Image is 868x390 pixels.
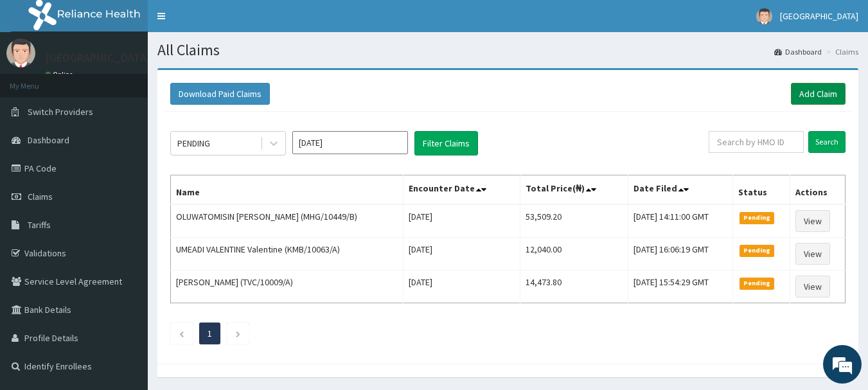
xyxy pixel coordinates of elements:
td: [DATE] 14:11:00 GMT [628,204,732,238]
span: Tariffs [28,219,51,231]
li: Claims [823,46,858,57]
td: [DATE] [403,238,520,270]
td: [PERSON_NAME] (TVC/10009/A) [171,270,403,303]
th: Date Filed [628,175,732,205]
th: Status [732,175,790,205]
td: [DATE] [403,270,520,303]
a: Dashboard [774,46,822,57]
a: Page 1 is your current page [208,328,212,339]
div: PENDING [177,137,210,150]
td: [DATE] [403,204,520,238]
input: Search by HMO ID [709,131,804,153]
input: Select Month and Year [292,131,408,154]
th: Total Price(₦) [520,175,628,205]
button: Filter Claims [414,131,478,155]
td: [DATE] 16:06:19 GMT [628,238,732,270]
span: [GEOGRAPHIC_DATA] [780,10,858,22]
td: 12,040.00 [520,238,628,270]
span: Dashboard [28,134,69,146]
span: Claims [28,191,53,202]
span: Switch Providers [28,106,93,118]
td: 53,509.20 [520,204,628,238]
th: Encounter Date [403,175,520,205]
button: Download Paid Claims [170,83,270,105]
th: Name [171,175,403,205]
a: View [795,276,830,297]
td: OLUWATOMISIN [PERSON_NAME] (MHG/10449/B) [171,204,403,238]
a: Previous page [179,328,184,339]
a: Add Claim [791,83,846,105]
input: Search [808,131,846,153]
a: Next page [235,328,241,339]
td: 14,473.80 [520,270,628,303]
a: View [795,210,830,232]
th: Actions [790,175,845,205]
img: User Image [6,39,35,67]
span: Pending [740,245,775,256]
td: UMEADI VALENTINE Valentine (KMB/10063/A) [171,238,403,270]
p: [GEOGRAPHIC_DATA] [45,52,151,64]
a: View [795,243,830,265]
a: Online [45,70,76,79]
span: Pending [740,278,775,289]
span: Pending [740,212,775,224]
img: User Image [756,8,772,24]
td: [DATE] 15:54:29 GMT [628,270,732,303]
h1: All Claims [157,42,858,58]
